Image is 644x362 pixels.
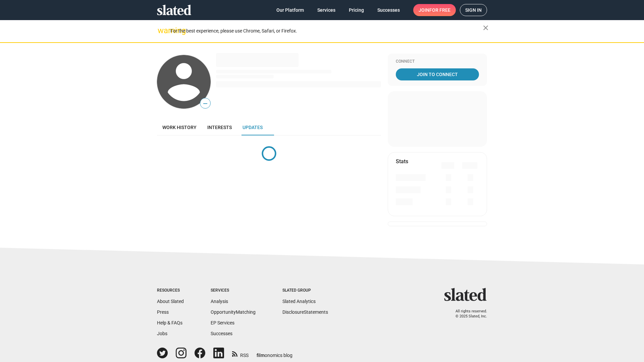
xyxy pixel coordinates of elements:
a: Successes [211,331,232,336]
a: About Slated [157,299,184,304]
a: Work history [157,119,202,135]
mat-card-title: Stats [396,158,408,165]
span: Work history [162,125,197,130]
div: Slated Group [282,288,328,293]
a: Jobs [157,331,167,336]
a: OpportunityMatching [211,309,256,315]
div: Resources [157,288,184,293]
span: film [257,353,265,358]
span: Join [419,4,450,16]
a: Interests [202,119,237,135]
span: Sign in [465,4,482,16]
a: Analysis [211,299,228,304]
div: For the best experience, please use Chrome, Safari, or Firefox. [170,26,483,36]
a: filmonomics blog [257,347,292,359]
a: Slated Analytics [282,299,316,304]
a: Successes [372,4,405,16]
a: Pricing [343,4,369,16]
mat-icon: warning [158,26,166,35]
span: Services [317,4,335,16]
span: Join To Connect [397,68,478,80]
span: Interests [207,125,232,130]
a: DisclosureStatements [282,309,328,315]
a: Our Platform [271,4,309,16]
span: Successes [377,4,400,16]
mat-icon: close [482,24,490,32]
a: Join To Connect [396,68,479,80]
a: Services [312,4,341,16]
p: All rights reserved. © 2025 Slated, Inc. [448,309,487,319]
a: EP Services [211,320,234,325]
a: RSS [232,348,249,359]
a: Press [157,309,169,315]
a: Sign in [460,4,487,16]
span: — [200,99,210,108]
span: Updates [243,125,263,130]
a: Joinfor free [413,4,456,16]
div: Services [211,288,256,293]
div: Connect [396,59,479,64]
a: Help & FAQs [157,320,182,325]
a: Updates [237,119,268,135]
span: Our Platform [276,4,304,16]
span: Pricing [349,4,364,16]
span: for free [429,4,450,16]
